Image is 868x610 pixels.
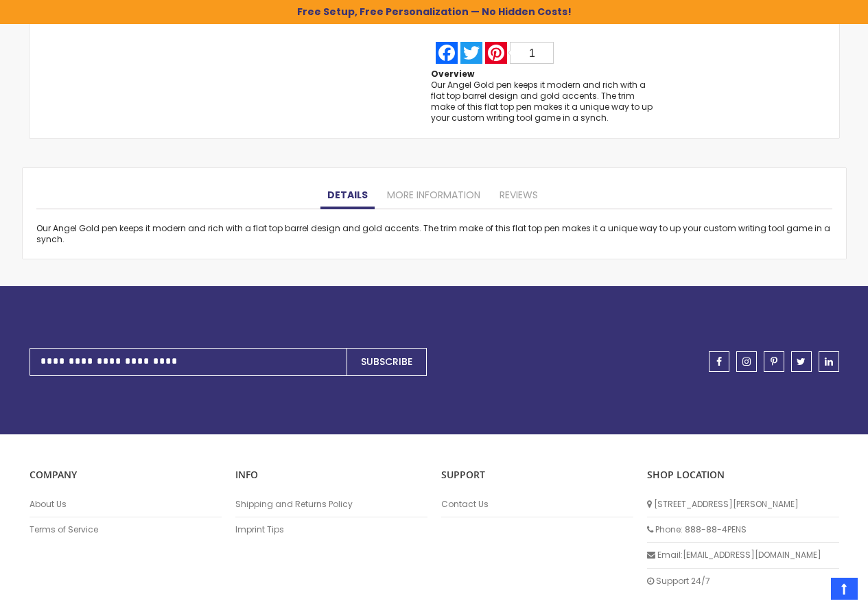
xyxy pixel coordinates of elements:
[647,517,839,543] li: Phone: 888-88-4PENS
[742,357,751,366] span: instagram
[431,68,474,80] strong: Overview
[647,543,839,568] li: Email: [EMAIL_ADDRESS][DOMAIN_NAME]
[441,469,633,482] p: Support
[235,524,427,535] a: Imprint Tips
[529,47,535,59] span: 1
[736,351,757,372] a: instagram
[459,42,484,64] a: Twitter
[716,357,722,366] span: facebook
[771,357,777,366] span: pinterest
[819,351,839,372] a: linkedin
[831,578,858,600] a: Top
[709,351,729,372] a: facebook
[493,182,545,209] a: Reviews
[825,357,833,366] span: linkedin
[431,80,659,124] div: Our Angel Gold pen keeps it modern and rich with a flat top barrel design and gold accents. The t...
[791,351,812,372] a: twitter
[647,492,839,517] li: [STREET_ADDRESS][PERSON_NAME]
[764,351,784,372] a: pinterest
[235,469,427,482] p: INFO
[647,569,839,594] li: Support 24/7
[647,469,839,482] p: SHOP LOCATION
[30,469,222,482] p: COMPANY
[434,42,459,64] a: Facebook
[320,182,375,209] a: Details
[347,348,427,376] button: Subscribe
[36,223,832,245] div: Our Angel Gold pen keeps it modern and rich with a flat top barrel design and gold accents. The t...
[441,499,633,510] a: Contact Us
[30,499,222,510] a: About Us
[361,355,412,368] span: Subscribe
[235,499,427,510] a: Shipping and Returns Policy
[484,42,555,64] a: Pinterest1
[797,357,806,366] span: twitter
[380,182,487,209] a: More Information
[30,524,222,535] a: Terms of Service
